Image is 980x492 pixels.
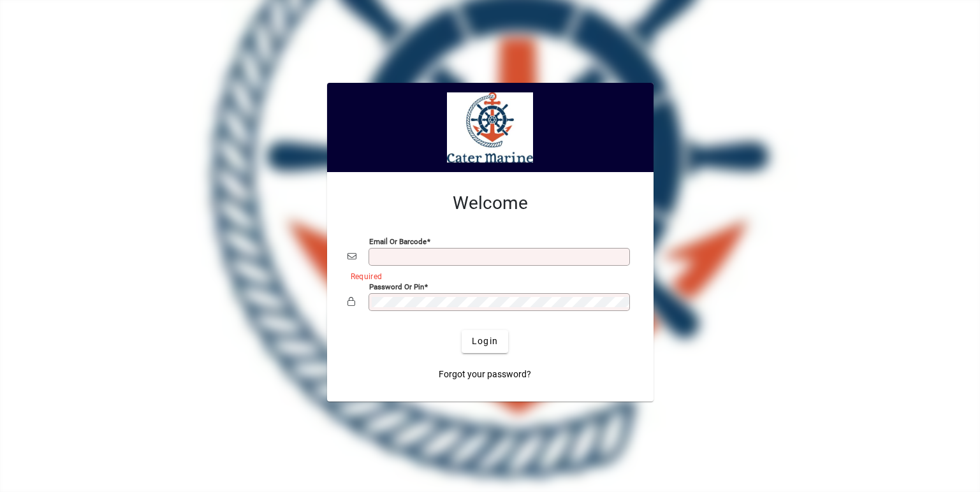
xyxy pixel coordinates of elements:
mat-label: Password or Pin [369,282,424,291]
span: Forgot your password? [439,368,531,381]
h2: Welcome [347,192,633,214]
mat-error: Required [351,269,623,282]
button: Login [462,330,508,353]
span: Login [472,335,498,348]
a: Forgot your password? [434,363,536,386]
mat-label: Email or Barcode [369,236,427,245]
